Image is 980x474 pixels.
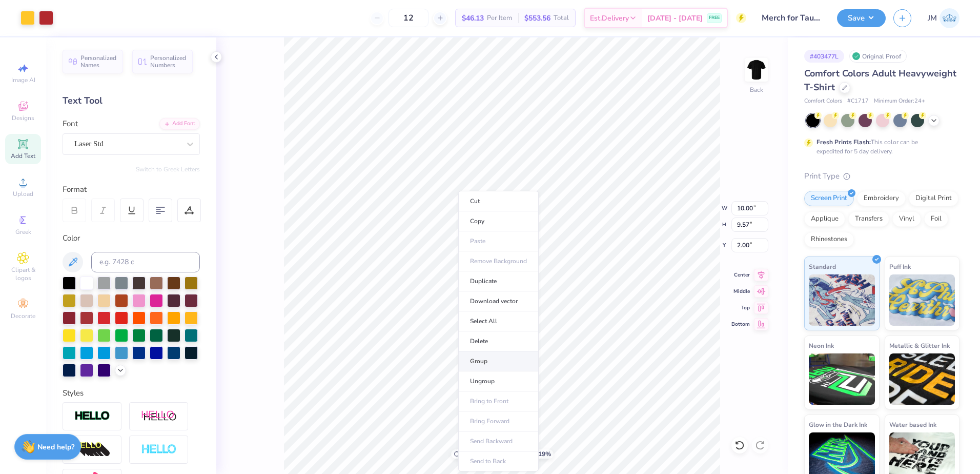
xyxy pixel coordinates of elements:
[159,118,200,130] div: Add Font
[804,211,845,227] div: Applique
[804,232,854,247] div: Rhinestones
[74,410,110,422] img: Stroke
[731,321,750,328] span: Bottom
[389,9,428,27] input: – –
[731,304,750,311] span: Top
[13,190,33,198] span: Upload
[709,14,720,22] span: FREE
[804,67,956,93] span: Comfort Colors Adult Heavyweight T-Shirt
[892,211,921,227] div: Vinyl
[889,274,955,326] img: Puff Ink
[928,12,937,24] span: JM
[889,353,955,405] img: Metallic & Glitter Ink
[746,60,767,80] img: Back
[524,13,550,24] span: $553.56
[816,138,871,146] strong: Fresh Prints Flash:
[63,184,201,195] div: Format
[458,211,539,231] li: Copy
[809,419,867,430] span: Glow in the Dark Ink
[136,165,200,173] button: Switch to Greek Letters
[458,331,539,351] li: Delete
[809,261,836,272] span: Standard
[857,191,906,206] div: Embroidery
[37,442,74,452] strong: Need help?
[458,371,539,391] li: Ungroup
[63,94,200,108] div: Text Tool
[590,13,629,24] span: Est. Delivery
[804,97,842,106] span: Comfort Colors
[849,50,907,63] div: Original Proof
[74,442,110,458] img: 3d Illusion
[847,97,869,106] span: # C1717
[150,54,187,69] span: Personalized Numbers
[731,288,750,295] span: Middle
[874,97,925,106] span: Minimum Order: 24 +
[804,50,844,63] div: # 403477L
[928,8,959,28] a: JM
[487,13,512,24] span: Per Item
[458,351,539,371] li: Group
[940,8,959,28] img: Joshua Malaki
[63,232,200,244] div: Color
[63,118,78,130] label: Font
[924,211,948,227] div: Foil
[804,170,959,182] div: Print Type
[63,387,200,399] div: Styles
[11,76,35,84] span: Image AI
[91,252,200,272] input: e.g. 7428 c
[535,449,551,459] span: 119 %
[804,191,854,206] div: Screen Print
[15,228,31,236] span: Greek
[750,85,763,94] div: Back
[141,444,177,456] img: Negative Space
[754,8,829,28] input: Untitled Design
[458,311,539,331] li: Select All
[837,9,886,27] button: Save
[458,191,539,211] li: Cut
[889,261,911,272] span: Puff Ink
[462,13,484,24] span: $46.13
[11,152,35,160] span: Add Text
[647,13,703,24] span: [DATE] - [DATE]
[458,291,539,311] li: Download vector
[80,54,117,69] span: Personalized Names
[848,211,889,227] div: Transfers
[554,13,569,24] span: Total
[12,114,34,122] span: Designs
[809,340,834,351] span: Neon Ink
[809,274,875,326] img: Standard
[141,410,177,423] img: Shadow
[909,191,958,206] div: Digital Print
[809,353,875,405] img: Neon Ink
[889,340,950,351] span: Metallic & Glitter Ink
[816,137,943,156] div: This color can be expedited for 5 day delivery.
[889,419,936,430] span: Water based Ink
[731,271,750,279] span: Center
[458,271,539,291] li: Duplicate
[5,266,41,282] span: Clipart & logos
[11,312,35,320] span: Decorate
